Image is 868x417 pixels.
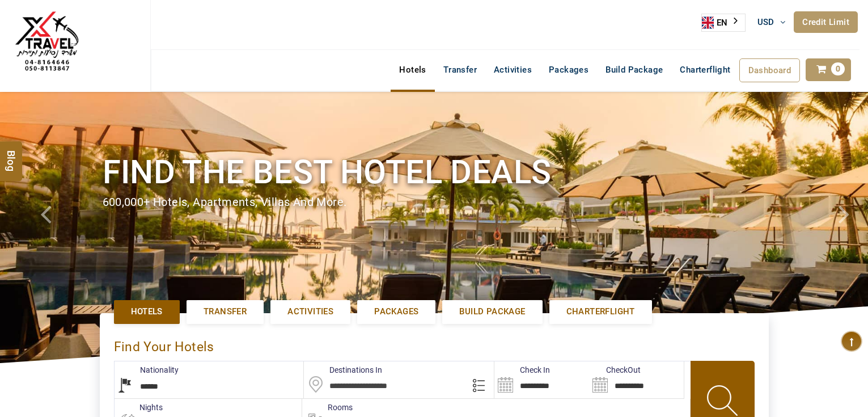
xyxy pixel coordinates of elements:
h1: Find the best hotel deals [103,151,766,193]
label: Check In [494,364,550,376]
a: Build Package [442,300,542,323]
span: Transfer [204,306,247,318]
a: Build Package [597,58,671,81]
input: Search [494,361,589,398]
span: Dashboard [748,65,791,75]
input: Search [589,361,684,398]
a: Transfer [435,58,485,81]
span: Activities [287,306,333,318]
a: Transfer [187,300,264,323]
label: CheckOut [589,364,641,376]
label: Destinations In [304,364,382,376]
a: Activities [485,58,540,81]
span: 0 [831,62,845,75]
a: Packages [540,58,597,81]
a: Hotels [114,300,180,323]
a: Hotels [391,58,434,81]
div: Language [701,14,746,32]
img: The Royal Line Holidays [9,5,85,82]
a: Credit Limit [794,11,858,33]
aside: Language selected: English [701,14,746,32]
span: Charterflight [680,65,730,75]
label: nights [114,402,163,413]
span: Blog [4,150,19,159]
span: USD [757,17,774,27]
a: Charterflight [671,58,739,81]
a: 0 [806,58,851,81]
a: EN [702,14,745,31]
a: Activities [270,300,350,323]
span: Charterflight [566,306,635,318]
a: Charterflight [549,300,652,323]
label: Rooms [302,402,353,413]
div: 600,000+ hotels, apartments, villas and more. [103,194,766,210]
span: Hotels [131,306,163,318]
span: Build Package [459,306,525,318]
div: Find Your Hotels [114,327,755,361]
span: Packages [374,306,418,318]
label: Nationality [115,364,179,376]
a: Packages [357,300,435,323]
